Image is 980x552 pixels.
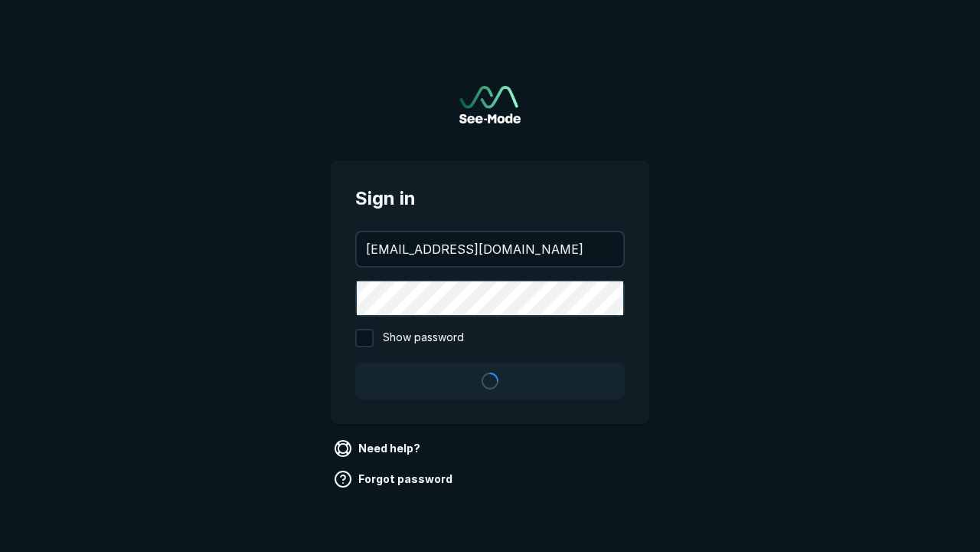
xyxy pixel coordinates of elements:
input: your@email.com [357,232,623,266]
a: Forgot password [331,467,459,491]
span: Show password [383,329,464,347]
a: Go to sign in [459,86,521,123]
span: Sign in [355,185,625,212]
a: Need help? [331,436,426,461]
img: See-Mode Logo [459,86,521,123]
